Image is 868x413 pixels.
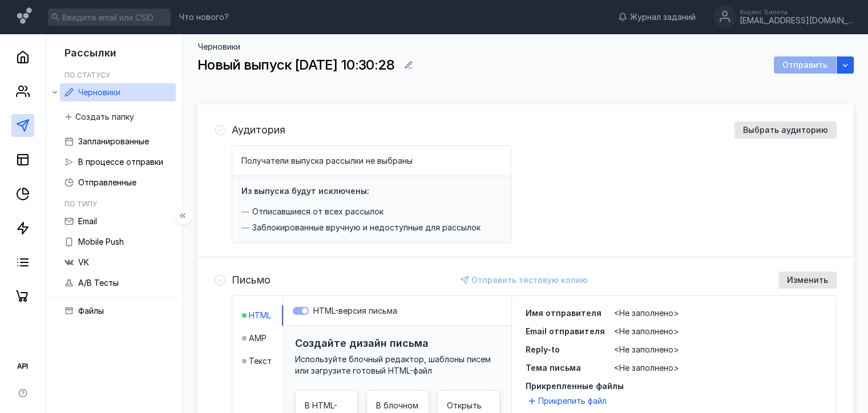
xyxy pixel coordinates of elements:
span: <Не заполнено> [614,345,679,354]
span: A/B Тесты [78,278,119,288]
button: Прикрепить файл [526,394,611,408]
h5: По статусу [64,71,110,79]
span: Прикрепленные файлы [526,380,822,392]
span: Что нового? [179,13,229,21]
a: Отправленные [60,173,176,192]
span: <Не заполнено> [614,363,679,372]
span: Reply-to [526,345,560,354]
span: Текст [249,355,272,367]
span: Заблокированные вручную и недоступные для рассылок [252,222,481,233]
span: Используйте блочный редактор, шаблоны писем или загрузите готовый HTML-файл [295,354,491,375]
span: Mobile Push [78,237,124,246]
span: Создать папку [75,112,134,122]
a: Черновики [198,42,240,51]
span: <Не заполнено> [614,326,679,336]
h4: Письмо [232,274,271,286]
span: Новый выпуск [DATE] 10:30:28 [197,56,394,73]
a: A/B Тесты [60,274,176,292]
h4: Аудитория [232,124,285,136]
span: HTML [249,310,271,321]
div: Яндекс Билеты [740,9,854,15]
button: Изменить [778,272,837,289]
span: Имя отправителя [526,308,601,318]
span: В процессе отправки [78,157,163,167]
a: Mobile Push [60,233,176,251]
span: Журнал заданий [630,11,696,23]
span: HTML-версия письма [313,306,397,315]
a: В процессе отправки [60,153,176,171]
span: Email [78,216,97,226]
span: Прикрепить файл [538,395,607,407]
button: Создать папку [60,108,140,125]
span: Файлы [78,306,104,315]
span: Выбрать аудиторию [743,125,828,135]
a: Черновики [60,83,176,102]
span: Черновики [78,87,120,97]
input: Введите email или CSID [48,9,171,26]
h3: Создайте дизайн письма [295,337,429,349]
span: Получатели выпуска рассылки не выбраны [241,156,413,165]
button: Выбрать аудиторию [734,122,837,139]
h5: По типу [64,200,97,208]
span: Отправленные [78,177,136,187]
span: Запланированные [78,136,149,146]
span: VK [78,257,89,267]
span: Изменить [787,276,828,285]
h4: Из выпуска будут исключены: [241,186,369,196]
a: Файлы [60,302,176,320]
a: Запланированные [60,132,176,151]
a: Email [60,212,176,230]
a: VK [60,253,176,272]
span: Отписавшиеся от всех рассылок [252,206,383,217]
a: Журнал заданий [612,11,701,23]
span: AMP [249,333,267,344]
span: Тема письма [526,363,581,372]
span: Рассылки [64,47,116,59]
span: <Не заполнено> [614,308,679,318]
a: Что нового? [173,13,235,21]
div: [EMAIL_ADDRESS][DOMAIN_NAME] [740,16,854,26]
span: Email отправителя [526,326,605,336]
